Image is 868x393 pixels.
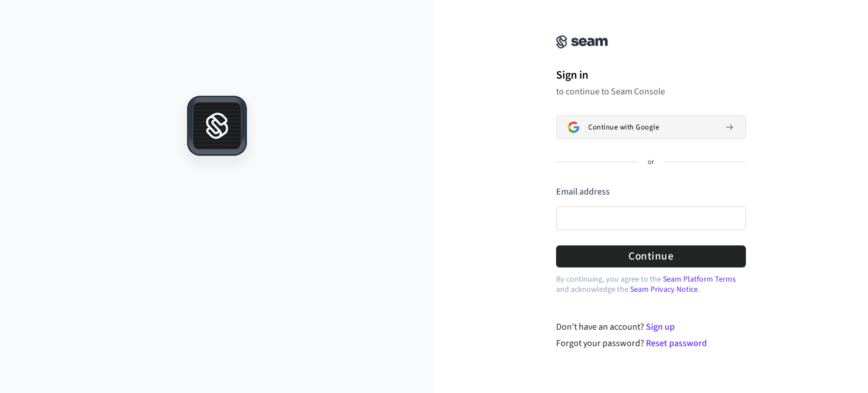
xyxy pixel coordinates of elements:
[646,337,707,349] a: Reset password
[648,157,654,167] p: or
[556,185,610,198] label: Email address
[646,321,675,333] a: Sign up
[556,67,746,84] h1: Sign in
[556,320,747,334] div: Don't have an account?
[556,35,608,49] img: Seam Console
[630,284,698,295] a: Seam Privacy Notice
[556,86,746,97] p: to continue to Seam Console
[556,115,746,139] button: Sign in with GoogleContinue with Google
[556,274,746,295] p: By continuing, you agree to the and acknowledge the .
[663,274,736,285] a: Seam Platform Terms
[588,123,659,132] span: Continue with Google
[556,336,747,350] div: Forgot your password?
[568,122,579,133] img: Sign in with Google
[556,245,746,267] button: Continue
